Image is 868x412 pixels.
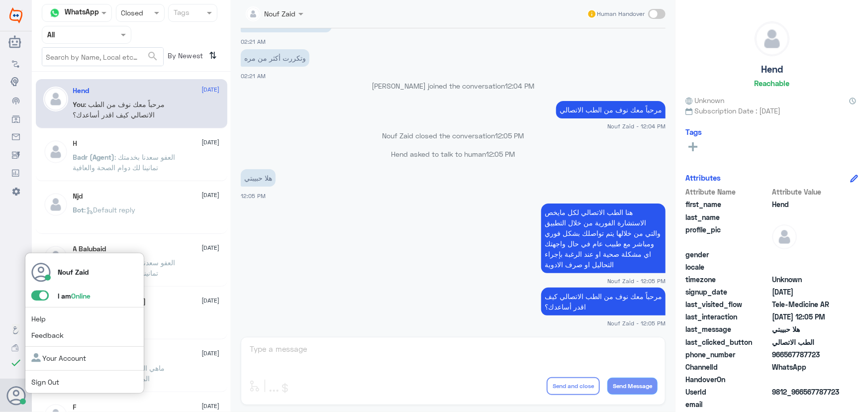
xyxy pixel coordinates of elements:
[495,131,524,140] span: 12:05 PM
[607,122,666,130] span: Nouf Zaid - 12:04 PM
[772,262,844,272] span: null
[47,5,62,20] img: whatsapp.png
[754,79,789,88] h6: Reachable
[772,224,797,249] img: defaultAdmin.png
[761,64,783,75] h5: Hend
[73,100,85,108] span: You
[685,299,770,309] span: last_visited_flow
[43,87,68,111] img: defaultAdmin.png
[241,49,309,67] p: 1/9/2025, 2:21 AM
[772,274,844,285] span: Unknown
[9,7,22,23] img: Widebot Logo
[597,9,645,18] span: Human Handover
[685,262,770,272] span: locale
[772,362,844,372] span: 2
[772,287,844,297] span: 2025-08-31T23:12:47.603Z
[43,192,68,217] img: defaultAdmin.png
[685,362,770,372] span: ChannelId
[772,199,844,209] span: Hend
[58,292,91,300] span: I am
[685,199,770,209] span: first_name
[772,399,844,410] span: null
[202,243,220,252] span: [DATE]
[202,296,220,305] span: [DATE]
[73,100,165,119] span: : مرحباً معك نوف من الطب الاتصالي كيف اقدر أساعدك؟
[73,87,90,95] h5: Hend
[202,85,220,94] span: [DATE]
[685,249,770,260] span: gender
[6,386,25,405] button: Avatar
[31,378,59,386] a: Sign Out
[202,402,220,411] span: [DATE]
[685,212,770,222] span: last_name
[73,206,85,214] span: Bot
[202,138,220,147] span: [DATE]
[685,374,770,385] span: HandoverOn
[241,73,266,79] span: 02:21 AM
[202,191,220,200] span: [DATE]
[607,277,666,285] span: Nouf Zaid - 12:05 PM
[73,139,78,148] h5: H
[541,288,666,315] p: 1/9/2025, 12:05 PM
[73,153,115,161] span: Badr (Agent)
[556,101,666,118] p: 1/9/2025, 12:04 PM
[73,192,83,201] h5: Njd
[241,149,666,159] p: Hend asked to talk to human
[10,357,22,369] i: check
[172,7,190,20] div: Tags
[685,399,770,410] span: email
[772,299,844,309] span: Tele-Medicine AR
[685,349,770,360] span: phone_number
[685,337,770,347] span: last_clicked_button
[772,324,844,334] span: هلا حبيبتي
[43,245,68,270] img: defaultAdmin.png
[31,314,46,323] a: Help
[73,153,176,172] span: : العفو سعدنا بخدمتك تمانينا لك دوام الصحة والعافية
[241,38,266,45] span: 02:21 AM
[31,354,86,362] a: Your Account
[772,337,844,347] span: الطب الاتصالي
[71,292,91,300] span: Online
[43,139,68,164] img: defaultAdmin.png
[58,267,89,277] p: Nouf Zaid
[772,187,844,197] span: Attribute Value
[547,377,600,395] button: Send and close
[685,324,770,334] span: last_message
[164,47,205,67] span: By Newest
[772,374,844,385] span: null
[685,173,721,182] h6: Attributes
[685,387,770,397] span: UserId
[486,150,515,158] span: 12:05 PM
[685,311,770,322] span: last_interaction
[685,274,770,285] span: timezone
[241,169,276,187] p: 1/9/2025, 12:05 PM
[42,48,163,66] input: Search by Name, Local etc…
[73,245,106,253] h5: A Balubaid
[685,224,770,247] span: profile_pic
[73,403,77,412] h5: F
[772,349,844,360] span: 966567787723
[685,187,770,197] span: Attribute Name
[755,22,789,56] img: defaultAdmin.png
[241,130,666,141] p: Nouf Zaid closed the conversation
[202,349,220,358] span: [DATE]
[31,331,64,339] a: Feedback
[241,193,266,199] span: 12:05 PM
[772,249,844,260] span: null
[241,81,666,91] p: [PERSON_NAME] joined the conversation
[607,319,666,327] span: Nouf Zaid - 12:05 PM
[685,287,770,297] span: signup_date
[685,127,702,136] h6: Tags
[147,48,159,65] button: search
[85,206,136,214] span: : Default reply
[505,82,535,90] span: 12:04 PM
[607,378,658,395] button: Send Message
[685,105,858,116] span: Subscription Date : [DATE]
[772,311,844,322] span: 2025-09-01T09:05:01.877Z
[147,50,159,62] span: search
[685,95,724,105] span: Unknown
[541,204,666,273] p: 1/9/2025, 12:05 PM
[209,47,217,64] i: ⇅
[772,387,844,397] span: 9812_966567787723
